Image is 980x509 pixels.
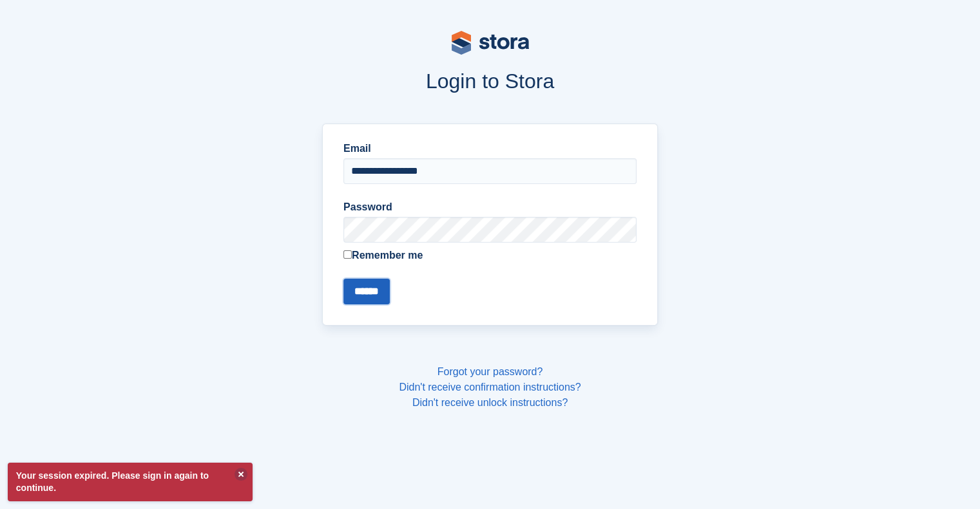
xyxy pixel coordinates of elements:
label: Remember me [343,248,637,263]
input: Remember me [343,250,352,259]
h1: Login to Stora [77,69,904,93]
label: Password [343,199,637,215]
a: Didn't receive confirmation instructions? [399,382,581,393]
img: stora-logo-53a41332b3708ae10de48c4981b4e9114cc0af31d8433b30ea865607fb682f29.svg [452,31,529,55]
p: Your session expired. Please sign in again to continue. [8,463,253,501]
a: Didn't receive unlock instructions? [412,397,568,408]
label: Email [343,141,637,156]
a: Forgot your password? [437,366,543,377]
